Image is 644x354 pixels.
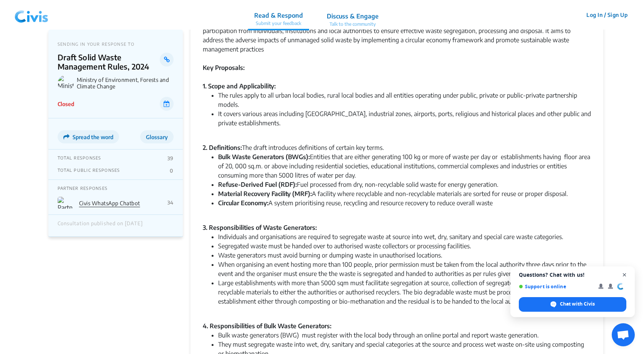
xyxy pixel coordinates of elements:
[140,130,174,143] button: Glossary
[203,144,242,151] strong: 2. Definitions:
[167,155,174,161] p: 39
[218,278,591,315] li: Large establishments with more than 5000 sqm must facilitate segregation at source, collection of...
[218,91,591,109] li: The rules apply to all urban local bodies, rural local bodies and all entities operating under pu...
[203,82,276,90] strong: 1. Scope and Applicability:
[218,241,591,251] li: Segregated waste must be handed over to authorised waste collectors or processing facilities.
[203,322,331,330] strong: 4. Responsibilities of Bulk Waste Generators:
[58,130,119,143] button: Spread the word
[58,53,160,71] p: Draft Solid Waste Management Rules, 2024
[218,152,591,180] li: Entities that are either generating 100 kg or more of waste per day or establishments having floo...
[170,168,173,174] p: 0
[218,189,591,198] li: A facility where recyclable and non-recyclable materials are sorted for reuse or proper disposal.
[218,331,591,340] li: Bulk waste generators (BWG) must register with the local body through an online portal and report...
[519,297,626,312] div: Chat with Civis
[58,155,101,161] p: TOTAL RESPONSES
[58,197,73,209] img: Partner Logo
[146,134,168,140] span: Glossary
[79,200,140,206] a: Civis WhatsApp Chatbot
[218,180,591,189] li: Fuel processed from dry, non-recyclable solid waste for energy generation.
[203,64,245,71] strong: Key Proposals:
[12,3,51,27] img: navlogo.png
[218,198,591,217] li: A system prioritising reuse, recycling and resource recovery to reduce overall waste
[218,251,591,260] li: Waste generators must avoid burning or dumping waste in unauthorised locations.
[73,134,113,140] span: Spread the word
[218,181,297,188] strong: Refuse-Derived Fuel (RDF):
[218,190,312,198] strong: Material Recovery Facility (MRF):
[519,272,626,278] span: Questions? Chat with us!
[519,284,593,289] span: Support is online
[560,301,595,307] span: Chat with Civis
[167,199,174,206] p: 34
[218,232,591,241] li: Individuals and organisations are required to segregate waste at source into wet, dry, sanitary a...
[218,260,591,278] li: When organising an event hosting more than 100 people, prior permission must be taken from the lo...
[218,199,268,207] strong: Circular Economy:
[612,323,635,346] div: Open chat
[254,20,303,27] p: Submit your feedback
[203,143,591,152] div: The draft introduces definitions of certain key terms.
[203,224,317,231] strong: 3. Responsibilities of Waste Generators:
[581,9,632,21] button: Log In / Sign Up
[254,11,303,20] p: Read & Respond
[218,109,591,137] li: It covers various areas including [GEOGRAPHIC_DATA], industrial zones, airports, ports, religious...
[327,21,379,28] p: Talk to the community
[58,168,120,174] p: TOTAL PUBLIC RESPONSES
[58,186,174,191] p: PARTNER RESPONSES
[58,221,143,231] div: Consultation published on [DATE]
[77,76,174,90] p: Ministry of Environment, Forests and Climate Change
[218,153,310,161] strong: Bulk Waste Generators (BWGs):
[58,75,74,91] img: Ministry of Environment, Forests and Climate Change logo
[620,270,629,280] span: Close chat
[327,12,379,21] p: Discuss & Engage
[58,100,74,108] p: Closed
[58,42,174,47] p: SENDING IN YOUR RESPONSE TO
